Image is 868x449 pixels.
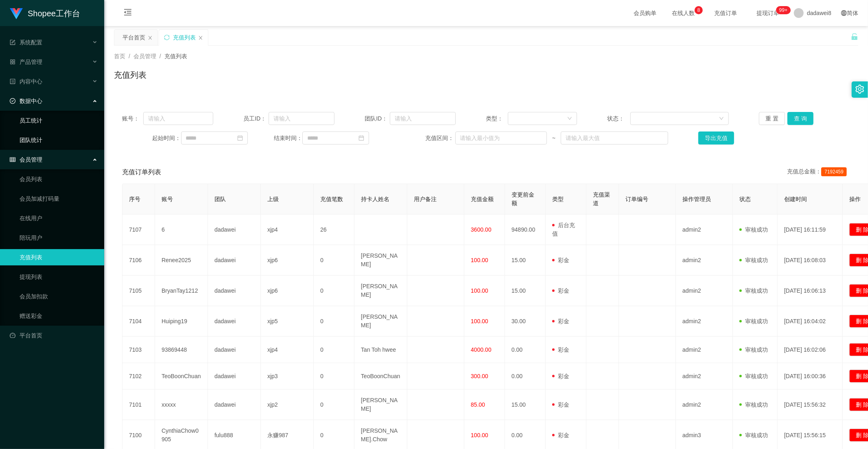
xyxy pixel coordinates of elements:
a: 团队统计 [20,132,98,148]
td: admin2 [676,363,733,390]
span: 300.00 [471,373,488,379]
td: [DATE] 16:11:59 [778,215,843,245]
h1: Shopee工作台 [28,0,80,26]
td: 0 [314,363,354,390]
h1: 充值列表 [114,69,146,81]
span: 彩金 [552,287,569,294]
i: 图标: menu-fold [114,0,142,26]
td: 7107 [122,215,155,245]
input: 请输入 [143,112,213,125]
span: 审核成功 [739,401,768,408]
td: [DATE] 16:06:13 [778,276,843,306]
span: 持卡人姓名 [361,196,389,202]
span: 账号 [162,196,173,202]
a: 会员加扣款 [20,288,98,304]
td: xxxxx [155,390,208,420]
td: dadawei [208,245,261,276]
i: 图标: check-circle-o [10,98,15,104]
td: xjp4 [261,337,314,363]
span: 团队ID： [365,114,390,123]
td: TeoBoonChuan [354,363,407,390]
i: 图标: close [148,35,153,40]
td: [DATE] 16:04:02 [778,306,843,337]
span: 会员管理 [133,53,156,59]
input: 请输入最大值 [561,131,668,145]
td: 7103 [122,337,155,363]
span: 彩金 [552,346,569,353]
td: 94890.00 [505,215,546,245]
span: 充值列表 [164,53,187,59]
div: 平台首页 [122,30,145,45]
td: 7104 [122,306,155,337]
td: admin2 [676,276,733,306]
td: xjp6 [261,245,314,276]
span: 订单编号 [625,196,648,202]
i: 图标: down [719,116,724,122]
span: 充值区间： [425,134,455,142]
i: 图标: sync [164,35,170,40]
td: dadawei [208,337,261,363]
td: 0 [314,245,354,276]
td: 26 [314,215,354,245]
td: [PERSON_NAME] [354,276,407,306]
td: BryanTay1212 [155,276,208,306]
td: Tan Toh hwee [354,337,407,363]
span: 团队 [214,196,226,202]
input: 请输入最小值为 [455,131,547,145]
td: 15.00 [505,276,546,306]
span: 内容中心 [10,78,42,85]
td: [PERSON_NAME] [354,390,407,420]
span: 85.00 [471,401,485,408]
td: Renee2025 [155,245,208,276]
span: 系统配置 [10,39,42,46]
td: dadawei [208,390,261,420]
a: 会员加减打码量 [20,191,98,207]
span: 彩金 [552,318,569,324]
td: [PERSON_NAME] [354,306,407,337]
a: 陪玩用户 [20,230,98,246]
span: 充值金额 [471,196,494,202]
td: dadawei [208,306,261,337]
i: 图标: global [841,10,847,16]
td: 93869448 [155,337,208,363]
span: 上级 [267,196,279,202]
span: 首页 [114,53,125,59]
td: 7105 [122,276,155,306]
button: 重 置 [759,112,785,125]
span: 变更前金额 [512,191,534,206]
a: 提现列表 [20,269,98,285]
td: 7102 [122,363,155,390]
td: xjp2 [261,390,314,420]
a: 会员列表 [20,171,98,187]
td: 7101 [122,390,155,420]
span: 结束时间： [274,134,302,142]
span: 审核成功 [739,287,768,294]
td: dadawei [208,215,261,245]
span: 在线人数 [668,10,699,16]
td: admin2 [676,245,733,276]
td: xjp3 [261,363,314,390]
sup: 212 [776,6,791,14]
div: 充值总金额： [787,167,850,177]
td: admin2 [676,390,733,420]
span: / [129,53,130,59]
a: 赠送彩金 [20,308,98,324]
span: 创建时间 [784,196,807,202]
td: 0.00 [505,337,546,363]
span: 状态： [608,114,631,123]
span: 充值笔数 [320,196,343,202]
span: 审核成功 [739,373,768,379]
td: 0 [314,306,354,337]
td: 0 [314,337,354,363]
td: 0.00 [505,363,546,390]
sup: 8 [695,6,703,14]
input: 请输入 [390,112,456,125]
td: [DATE] 15:56:32 [778,390,843,420]
span: 员工ID： [243,114,269,123]
span: 起始时间： [153,134,181,142]
span: 数据中心 [10,98,42,104]
button: 查 询 [787,112,813,125]
span: 彩金 [552,373,569,379]
button: 导出充值 [698,131,734,145]
i: 图标: setting [855,85,864,94]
